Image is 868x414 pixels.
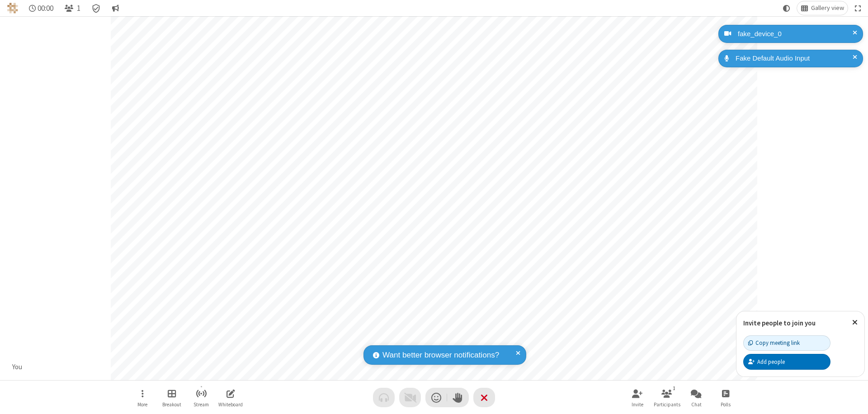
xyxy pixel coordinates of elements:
[218,402,243,407] span: Whiteboard
[732,53,856,64] div: Fake Default Audio Input
[743,354,830,369] button: Add people
[217,385,244,410] button: Open shared whiteboard
[797,1,848,15] button: Change layout
[425,388,447,407] button: Send a reaction
[743,319,816,327] label: Invite people to join you
[137,402,147,407] span: More
[851,1,865,15] button: Fullscreen
[108,1,123,15] button: Conversation
[683,385,710,410] button: Open chat
[61,1,84,15] button: Open participant list
[7,3,18,14] img: QA Selenium DO NOT DELETE OR CHANGE
[25,1,57,15] div: Timer
[193,402,209,407] span: Stream
[811,5,844,12] span: Gallery view
[188,385,215,410] button: Start streaming
[88,1,105,15] div: Meeting details Encryption enabled
[447,388,469,407] button: Raise hand
[158,385,185,410] button: Manage Breakout Rooms
[129,385,156,410] button: Open menu
[624,385,651,410] button: Invite participants (⌘+Shift+I)
[735,29,856,39] div: fake_device_0
[382,349,499,361] span: Want better browser notifications?
[473,388,495,407] button: End or leave meeting
[632,402,643,407] span: Invite
[779,1,794,15] button: Using system theme
[653,385,680,410] button: Open participant list
[721,402,731,407] span: Polls
[373,388,395,407] button: Audio problem - check your Internet connection or call by phone
[162,402,181,407] span: Breakout
[77,4,80,13] span: 1
[9,362,26,372] div: You
[38,4,53,13] span: 00:00
[743,335,830,351] button: Copy meeting link
[712,385,739,410] button: Open poll
[748,339,800,347] div: Copy meeting link
[399,388,421,407] button: Video
[691,402,702,407] span: Chat
[654,402,680,407] span: Participants
[670,384,678,392] div: 1
[845,311,864,334] button: Close popover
